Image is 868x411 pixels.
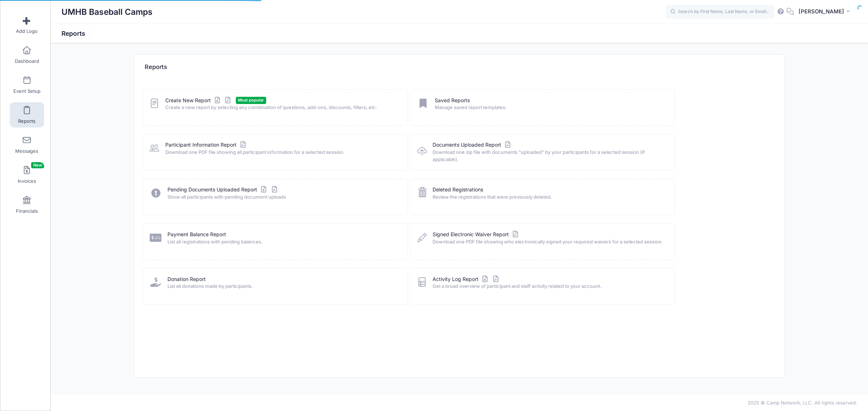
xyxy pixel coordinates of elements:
span: Show all participants with pending document uploads [167,194,398,201]
a: Pending Documents Uploaded Report [167,186,279,194]
span: Financials [16,208,38,214]
a: Saved Reports [435,97,470,104]
a: Dashboard [10,42,44,68]
span: Reports [18,118,35,124]
span: Event Setup [13,88,41,94]
span: Download one PDF file showing who electronically signed your required waivers for a selected sess... [433,238,665,246]
a: Financials [10,192,44,217]
a: Payment Balance Report [167,231,226,238]
span: New [31,162,44,168]
span: Create a new report by selecting any combination of questions, add-ons, discounts, filters, etc. [165,104,398,111]
span: [PERSON_NAME] [799,8,844,16]
span: Review the registrations that were previously deleted. [433,194,665,201]
a: Add Logo [10,12,44,38]
a: Documents Uploaded Report [433,141,512,149]
a: Event Setup [10,72,44,98]
span: Messages [15,148,38,154]
span: Manage saved report templates. [435,104,665,111]
a: Messages [10,132,44,157]
h1: UMHB Baseball Camps [61,4,153,20]
span: Download one zip file with documents "uploaded" by your participants for a selected session (if a... [433,149,665,163]
h1: Reports [61,30,92,37]
input: Search by First Name, Last Name, or Email... [666,5,774,19]
span: Most popular [236,97,266,104]
a: Reports [10,102,44,127]
span: 2025 © Camp Network, LLC. All rights reserved. [748,400,857,406]
a: Participant Information Report [165,141,247,149]
a: Activity Log Report [433,276,500,283]
a: Signed Electronic Waiver Report [433,231,520,238]
a: Deleted Registrations [433,186,483,194]
span: List all registrations with pending balances. [167,238,398,246]
h4: Reports [145,57,167,78]
span: Add Logo [16,28,38,34]
a: InvoicesNew [10,162,44,187]
span: Download one PDF file showing all participant information for a selected session. [165,149,398,156]
span: List all donations made by participants. [167,283,398,290]
span: Invoices [18,178,36,184]
a: Create New Report [165,97,233,104]
span: Dashboard [15,58,39,64]
button: [PERSON_NAME] [794,4,857,20]
a: Donation Report [167,276,206,283]
span: Get a broad overview of participant and staff activity related to your account. [433,283,665,290]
